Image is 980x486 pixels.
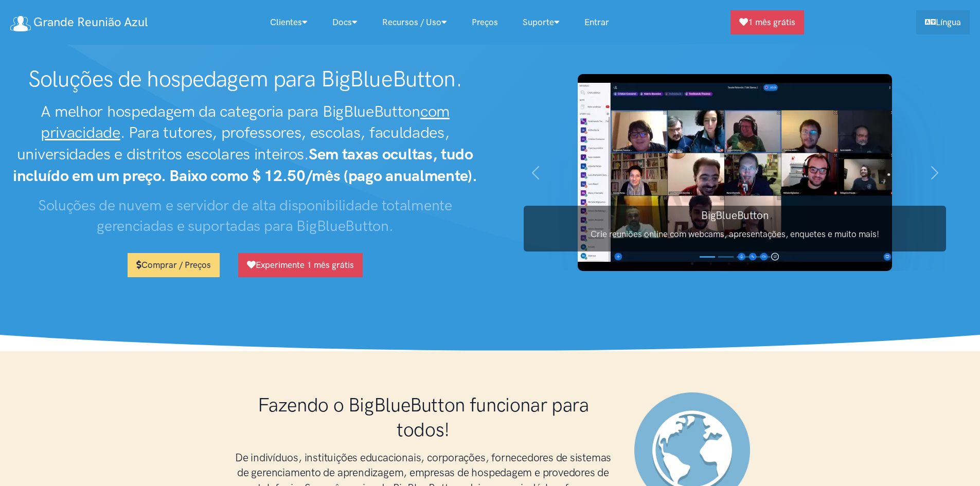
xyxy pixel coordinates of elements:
a: Suporte [510,11,572,33]
a: 1 mês grátis [730,10,804,34]
a: Preços [459,11,510,33]
img: Captura de tela do BigBlueButton [578,74,892,271]
a: Clientes [258,11,320,33]
h3: BigBlueButton [524,208,946,223]
img: logotipo [10,16,31,31]
h1: Fazendo o BigBlueButton funcionar para todos! [233,392,614,442]
a: Grande Reunião Azul [10,11,148,33]
a: Docs [320,11,370,33]
a: Experimente 1 mês grátis [238,253,363,277]
h3: Soluções de nuvem e servidor de alta disponibilidade totalmente gerenciadas e suportadas para Big... [10,195,480,237]
a: Recursos / Uso [370,11,459,33]
h2: A melhor hospedagem da categoria para BigBlueButton . Para tutores, professores, escolas, faculda... [10,101,480,187]
a: Entrar [572,11,621,33]
p: Crie reuniões online com webcams, apresentações, enquetes e muito mais! [524,227,946,241]
h1: Soluções de hospedagem para BigBlueButton. [10,66,480,93]
a: Língua [916,10,970,34]
a: Comprar / Preços [128,253,220,277]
